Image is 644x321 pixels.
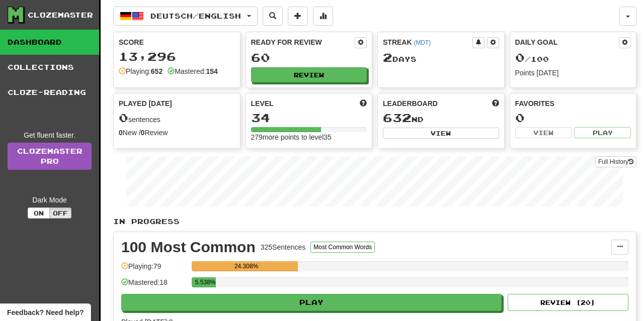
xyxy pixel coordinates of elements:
div: Day s [383,51,499,64]
span: 0 [515,50,525,64]
div: Clozemaster [28,10,93,20]
button: Search sentences [263,7,283,26]
div: 279 more points to level 35 [251,132,367,142]
strong: 652 [151,67,163,75]
button: Off [49,207,71,219]
span: 2 [383,50,392,64]
div: 24.308% [195,261,298,271]
span: Score more points to level up [360,98,367,109]
a: ClozemasterPro [8,143,92,170]
p: In Progress [113,217,636,227]
strong: 0 [119,129,123,137]
div: Favorites [515,98,631,109]
div: 34 [251,112,367,124]
a: (MDT) [414,39,431,46]
span: / 100 [515,55,549,63]
div: Get fluent faster. [8,130,92,140]
span: Level [251,98,274,109]
span: Played [DATE] [119,98,172,109]
div: Points [DATE] [515,68,631,78]
div: Streak [383,37,472,47]
div: 5.538% [195,277,216,287]
button: Add sentence to collection [288,7,308,26]
span: 632 [383,111,412,125]
span: Open feedback widget [7,307,84,317]
div: Mastered: [168,66,218,76]
button: Most Common Words [310,242,375,253]
div: Playing: [119,66,163,76]
div: 325 Sentences [261,242,306,252]
div: 100 Most Common [121,240,256,255]
button: Review (20) [508,294,628,311]
div: New / Review [119,128,235,138]
span: Leaderboard [383,98,438,109]
div: 13,296 [119,50,235,63]
div: nd [383,112,499,125]
span: This week in points, UTC [492,98,499,109]
button: Full History [595,156,636,167]
div: Dark Mode [8,195,92,205]
button: View [515,127,572,138]
strong: 0 [141,129,145,137]
span: 0 [119,111,128,125]
div: 0 [515,112,631,124]
div: Score [119,37,235,47]
button: Deutsch/English [113,7,258,26]
div: Mastered: 18 [121,277,187,294]
button: View [383,128,499,139]
button: Review [251,67,367,82]
button: More stats [313,7,333,26]
div: Playing: 79 [121,261,187,278]
button: Play [121,294,502,311]
span: Deutsch / English [150,12,241,20]
div: Daily Goal [515,37,619,48]
button: Play [574,127,631,138]
strong: 154 [206,67,217,75]
div: sentences [119,112,235,125]
div: 60 [251,51,367,64]
div: Ready for Review [251,37,355,47]
button: On [28,207,50,219]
